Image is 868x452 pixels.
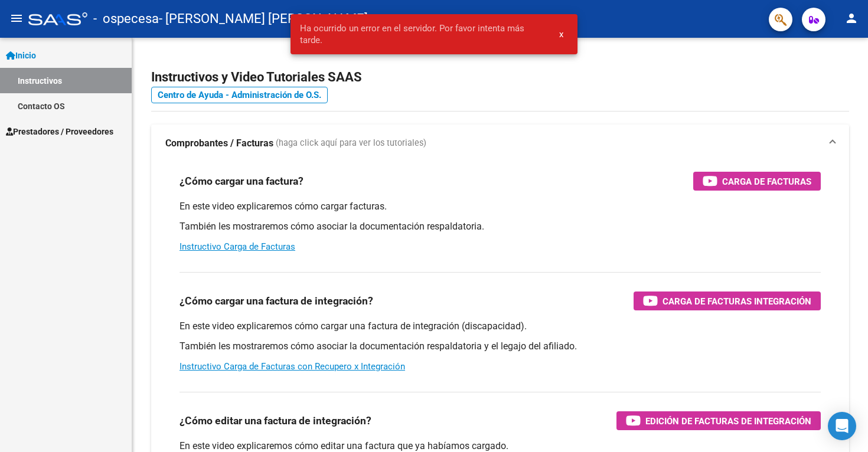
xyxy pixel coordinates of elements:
[276,137,426,150] span: (haga click aquí para ver los tutoriales)
[151,87,328,103] a: Centro de Ayuda - Administración de O.S.
[559,29,563,40] span: x
[6,49,36,62] span: Inicio
[180,241,295,252] a: Instructivo Carga de Facturas
[180,293,373,309] h3: ¿Cómo cargar una factura de integración?
[180,220,821,233] p: También les mostraremos cómo asociar la documentación respaldatoria.
[180,173,304,189] h3: ¿Cómo cargar una factura?
[634,291,821,310] button: Carga de Facturas Integración
[180,361,405,372] a: Instructivo Carga de Facturas con Recupero x Integración
[165,137,273,150] strong: Comprobantes / Facturas
[722,174,811,189] span: Carga de Facturas
[180,412,371,429] h3: ¿Cómo editar una factura de integración?
[9,11,24,25] mat-icon: menu
[180,340,821,353] p: También les mostraremos cómo asociar la documentación respaldatoria y el legajo del afiliado.
[844,11,859,25] mat-icon: person
[300,22,544,46] span: Ha ocurrido un error en el servidor. Por favor intenta más tarde.
[616,411,821,430] button: Edición de Facturas de integración
[159,6,368,32] span: - [PERSON_NAME] [PERSON_NAME]
[180,320,821,333] p: En este video explicaremos cómo cargar una factura de integración (discapacidad).
[645,414,811,428] span: Edición de Facturas de integración
[828,412,856,440] div: Open Intercom Messenger
[151,125,849,162] mat-expansion-panel-header: Comprobantes / Facturas (haga click aquí para ver los tutoriales)
[151,66,849,89] h2: Instructivos y Video Tutoriales SAAS
[663,294,811,309] span: Carga de Facturas Integración
[93,6,159,32] span: - ospecesa
[180,200,821,213] p: En este video explicaremos cómo cargar facturas.
[550,24,573,45] button: x
[693,172,821,191] button: Carga de Facturas
[6,125,113,138] span: Prestadores / Proveedores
